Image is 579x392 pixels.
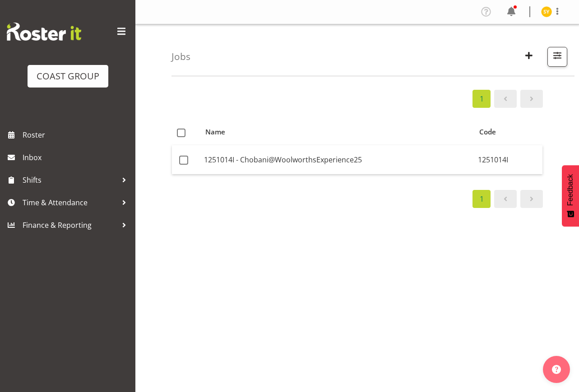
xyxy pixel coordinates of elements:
[23,173,117,187] span: Shifts
[562,165,579,226] button: Feedback - Show survey
[23,151,131,164] span: Inbox
[566,174,574,206] span: Feedback
[23,218,117,232] span: Finance & Reporting
[547,47,567,67] button: Filter Jobs
[200,145,474,174] td: 1251014I - Chobani@WoolworthsExperience25
[23,128,131,142] span: Roster
[552,365,561,374] img: help-xxl-2.png
[519,47,538,67] button: Create New Job
[205,127,225,137] span: Name
[541,6,552,17] img: seon-young-belding8911.jpg
[474,145,542,174] td: 1251014I
[23,196,117,209] span: Time & Attendance
[7,23,81,41] img: Rosterit website logo
[479,127,496,137] span: Code
[37,69,99,83] div: COAST GROUP
[171,51,190,62] h4: Jobs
